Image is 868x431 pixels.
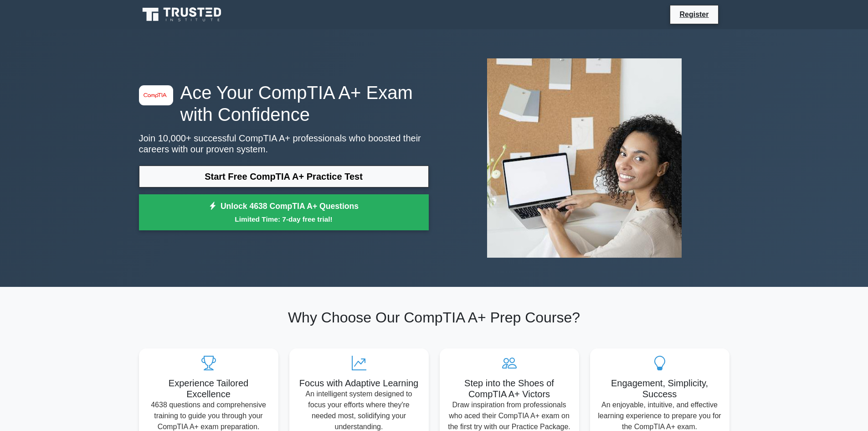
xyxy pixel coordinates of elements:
p: Join 10,000+ successful CompTIA A+ professionals who boosted their careers with our proven system. [139,133,429,155]
h5: Engagement, Simplicity, Success [597,378,722,400]
h1: Ace Your CompTIA A+ Exam with Confidence [139,82,429,125]
h2: Why Choose Our CompTIA A+ Prep Course? [139,309,729,326]
h5: Focus with Adaptive Learning [297,378,421,389]
a: Start Free CompTIA A+ Practice Test [139,166,429,187]
a: Register [674,9,714,20]
small: Limited Time: 7-day free trial! [150,214,417,224]
a: Unlock 4638 CompTIA A+ QuestionsLimited Time: 7-day free trial! [139,194,429,231]
h5: Experience Tailored Excellence [146,378,271,400]
h5: Step into the Shoes of CompTIA A+ Victors [447,378,572,400]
